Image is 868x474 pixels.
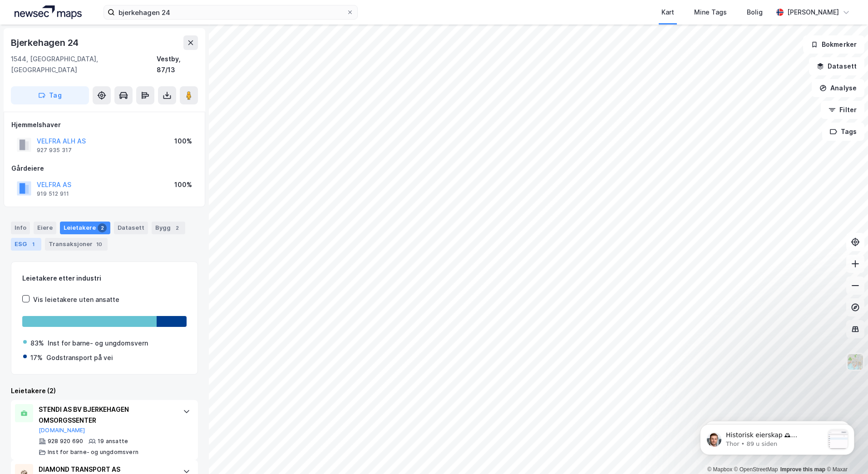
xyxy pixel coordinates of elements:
[98,223,107,232] div: 2
[173,223,182,232] div: 2
[780,466,825,473] a: Improve this map
[39,427,85,434] button: [DOMAIN_NAME]
[11,163,197,174] div: Gårdeiere
[686,406,868,469] iframe: Intercom notifications melding
[39,404,174,426] div: STENDI AS BV BJERKEHAGEN OMSORGSSENTER
[115,5,346,19] input: Søk på adresse, matrikkel, gårdeiere, leietakere eller personer
[747,7,763,18] div: Bolig
[11,119,197,130] div: Hjemmelshaver
[48,438,83,445] div: 928 920 690
[847,353,864,370] img: Z
[60,222,110,234] div: Leietakere
[37,147,72,154] div: 927 935 317
[11,238,41,251] div: ESG
[787,7,839,18] div: [PERSON_NAME]
[37,190,69,197] div: 919 512 911
[114,222,148,234] div: Datasett
[15,5,82,19] img: logo.a4113a55bc3d86da70a041830d287a7e.svg
[48,449,138,456] div: Inst for barne- og ungdomsvern
[94,240,104,249] div: 10
[22,273,187,284] div: Leietakere etter industri
[809,57,864,75] button: Datasett
[48,338,148,349] div: Inst for barne- og ungdomsvern
[11,385,198,396] div: Leietakere (2)
[734,466,778,473] a: OpenStreetMap
[812,79,864,97] button: Analyse
[152,222,185,234] div: Bygg
[803,35,864,54] button: Bokmerker
[30,352,43,363] div: 17%
[707,466,732,473] a: Mapbox
[11,35,80,50] div: Bjerkehagen 24
[11,86,89,104] button: Tag
[29,240,38,249] div: 1
[822,123,864,141] button: Tags
[11,54,157,75] div: 1544, [GEOGRAPHIC_DATA], [GEOGRAPHIC_DATA]
[174,136,192,147] div: 100%
[157,54,198,75] div: Vestby, 87/13
[34,222,56,234] div: Eiere
[821,101,864,119] button: Filter
[694,7,727,18] div: Mine Tags
[98,438,128,445] div: 19 ansatte
[30,338,44,349] div: 83%
[174,179,192,190] div: 100%
[46,352,113,363] div: Godstransport på vei
[33,294,119,305] div: Vis leietakere uten ansatte
[11,222,30,234] div: Info
[45,238,108,251] div: Transaksjoner
[661,7,674,18] div: Kart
